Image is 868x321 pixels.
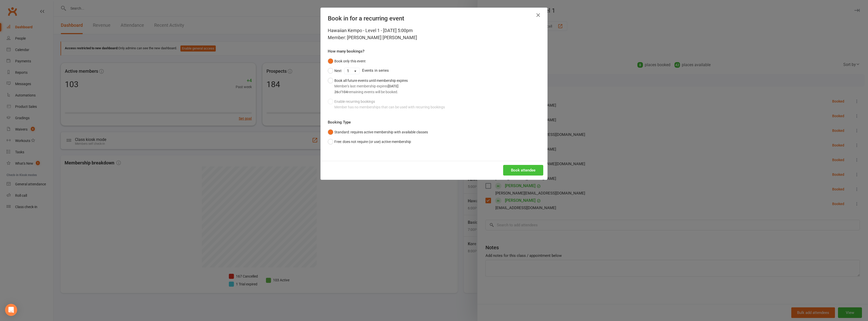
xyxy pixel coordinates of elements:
[328,137,411,146] button: Free: does not require (or use) active membership
[342,90,348,94] strong: 104
[334,78,408,95] div: Book all future events until membership expires
[328,15,540,22] h4: Book in for a recurring event
[328,127,428,137] button: Standard: requires active membership with available classes
[334,90,338,94] strong: 26
[5,304,17,316] div: Open Intercom Messenger
[328,56,366,66] button: Book only this event
[334,83,408,89] div: Member's last membership expires
[388,84,398,88] strong: [DATE]
[328,76,408,97] button: Book all future events until membership expiresMember's last membership expires[DATE]26of104remai...
[328,27,540,41] div: Hawaiian Kempo - Level 1 - [DATE] 5:00pm Member: [PERSON_NAME] [PERSON_NAME]
[534,11,542,19] button: Close
[328,48,364,54] label: How many bookings?
[334,89,408,95] div: of remaining events will be booked.
[328,119,351,125] label: Booking Type
[503,165,543,176] button: Book attendee
[328,66,540,76] div: Events in series
[328,66,342,76] button: Next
